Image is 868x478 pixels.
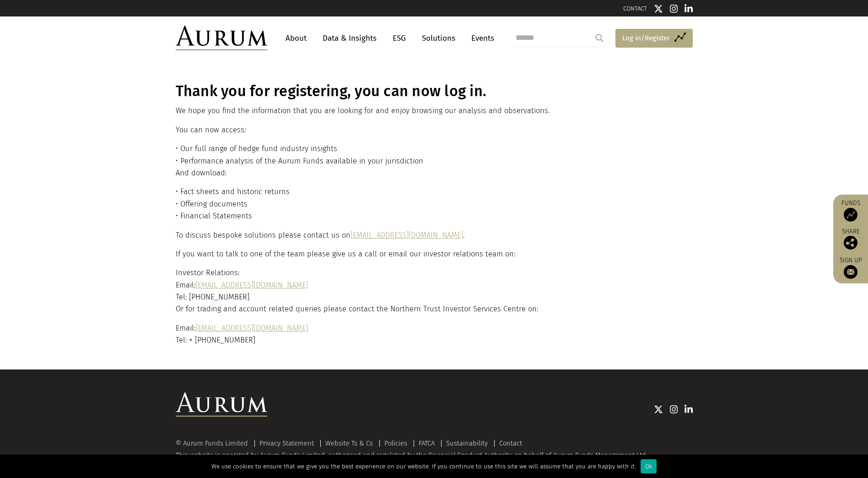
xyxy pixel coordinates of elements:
img: Instagram icon [670,405,678,414]
p: • Our full range of hedge fund industry insights • Performance analysis of the Aurum Funds availa... [176,143,690,179]
div: Share [838,228,863,250]
div: This website is operated by Aurum Funds Limited, authorised and regulated by the Financial Conduc... [176,440,693,467]
img: Instagram icon [670,4,678,13]
img: Access Funds [844,208,857,222]
a: Events [467,30,494,47]
a: About [281,30,311,47]
p: If you want to talk to one of the team please give us a call or email our investor relations team... [176,248,690,260]
img: Linkedin icon [685,4,693,13]
img: Aurum Logo [176,392,267,417]
input: Submit [590,29,609,47]
a: Sign up [838,256,863,279]
p: Investor Relations: Email: Tel: [PHONE_NUMBER] Or for trading and account related queries please ... [176,267,690,315]
a: [EMAIL_ADDRESS][DOMAIN_NAME] [195,281,308,289]
p: You can now access: [176,124,690,136]
a: Policies [384,439,407,447]
img: Linkedin icon [685,405,693,414]
a: Privacy Statement [259,439,314,447]
img: Share this post [844,236,857,250]
a: ESG [388,30,410,47]
img: Twitter icon [654,405,663,414]
p: • Fact sheets and historic returns • Offering documents • Financial Statements [176,186,690,222]
a: Sustainability [446,439,488,447]
a: Contact [499,439,522,447]
a: Log in/Register [615,29,693,48]
p: We hope you find the information that you are looking for and enjoy browsing our analysis and obs... [176,105,690,117]
img: Aurum [176,26,267,50]
a: Funds [838,199,863,222]
p: Email: Tel: + [PHONE_NUMBER] [176,322,690,347]
img: Sign up to our newsletter [844,265,857,279]
a: Solutions [417,30,460,47]
a: [EMAIL_ADDRESS][DOMAIN_NAME] [350,231,463,239]
img: Twitter icon [654,4,663,13]
p: To discuss bespoke solutions please contact us on . [176,229,690,241]
a: FATCA [419,439,435,447]
span: Log in/Register [622,33,670,43]
div: Ok [641,459,657,473]
h1: Thank you for registering, you can now log in. [176,82,690,100]
div: © Aurum Funds Limited [176,440,253,447]
a: Website Ts & Cs [325,439,373,447]
a: CONTACT [623,5,647,12]
a: [EMAIL_ADDRESS][DOMAIN_NAME] [195,324,308,332]
a: Data & Insights [318,30,381,47]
